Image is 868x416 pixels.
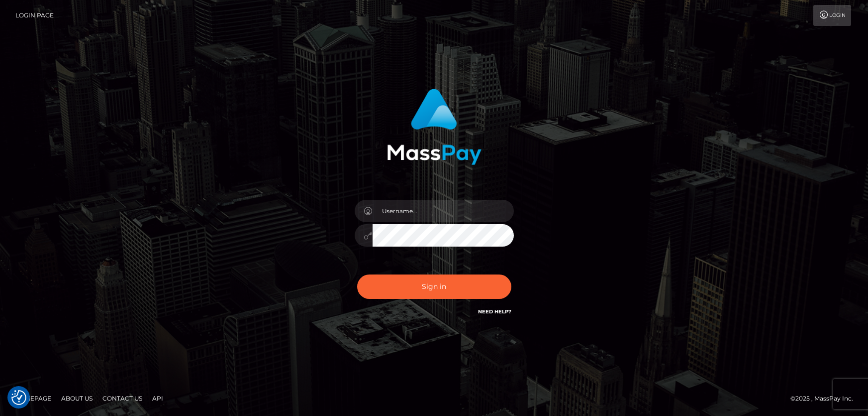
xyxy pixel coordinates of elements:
a: Homepage [11,391,55,406]
a: API [148,391,167,406]
img: MassPay Login [387,89,482,165]
button: Consent Preferences [11,390,26,405]
a: About Us [57,391,96,406]
a: Login [813,5,851,26]
a: Login Page [15,5,54,26]
a: Contact Us [98,391,146,406]
img: Revisit consent button [11,390,26,405]
div: © 2025 , MassPay Inc. [790,393,861,404]
input: Username... [373,200,514,222]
